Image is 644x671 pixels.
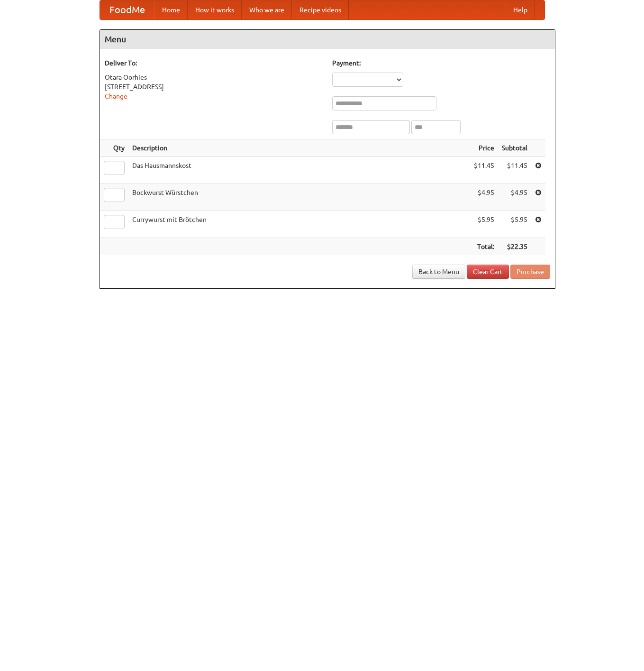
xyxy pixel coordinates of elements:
[332,58,550,68] h5: Payment:
[470,184,498,211] td: $4.95
[470,139,498,157] th: Price
[100,139,128,157] th: Qty
[292,0,349,19] a: Recipe videos
[498,238,531,256] th: $22.35
[128,139,470,157] th: Description
[105,58,323,68] h5: Deliver To:
[128,157,470,184] td: Das Hausmannskost
[498,184,531,211] td: $4.95
[242,0,292,19] a: Who we are
[154,0,188,19] a: Home
[100,0,154,19] a: FoodMe
[498,211,531,238] td: $5.95
[510,265,550,279] button: Purchase
[105,82,323,92] div: [STREET_ADDRESS]
[470,157,498,184] td: $11.45
[498,139,531,157] th: Subtotal
[470,211,498,238] td: $5.95
[188,0,242,19] a: How it works
[467,265,509,279] a: Clear Cart
[506,0,535,19] a: Help
[128,184,470,211] td: Bockwurst Würstchen
[498,157,531,184] td: $11.45
[470,238,498,256] th: Total:
[128,211,470,238] td: Currywurst mit Brötchen
[105,73,323,82] div: Otara Oorhies
[100,30,555,49] h4: Menu
[105,92,127,100] a: Change
[412,265,465,279] a: Back to Menu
